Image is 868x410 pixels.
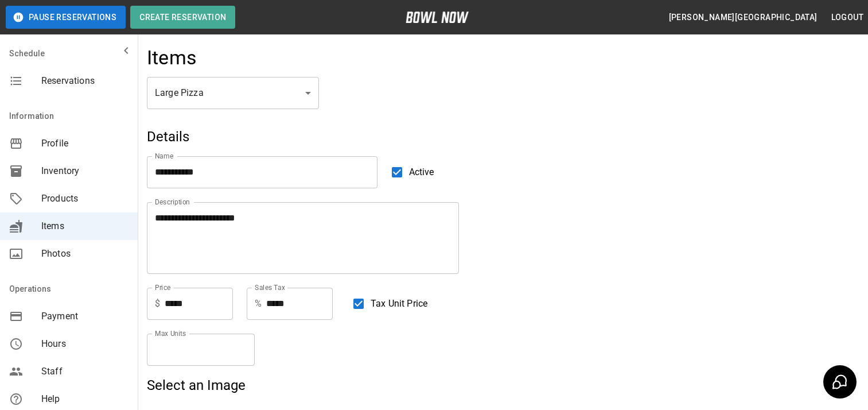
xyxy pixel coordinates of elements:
[147,376,621,394] h5: Select an Image
[147,77,319,109] div: Large Pizza
[827,7,868,28] button: Logout
[147,46,197,70] h4: Items
[147,127,621,146] h5: Details
[41,164,129,178] span: Inventory
[41,192,129,206] span: Products
[41,392,129,406] span: Help
[41,74,129,88] span: Reservations
[409,165,434,179] span: Active
[406,11,469,23] img: logo
[41,219,129,233] span: Items
[255,297,262,311] p: %
[6,6,126,29] button: Pause Reservations
[41,337,129,351] span: Hours
[130,6,235,29] button: Create Reservation
[41,137,129,150] span: Profile
[371,297,427,311] span: Tax Unit Price
[155,297,160,311] p: $
[41,365,129,378] span: Staff
[41,310,129,323] span: Payment
[664,7,822,28] button: [PERSON_NAME][GEOGRAPHIC_DATA]
[41,247,129,261] span: Photos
